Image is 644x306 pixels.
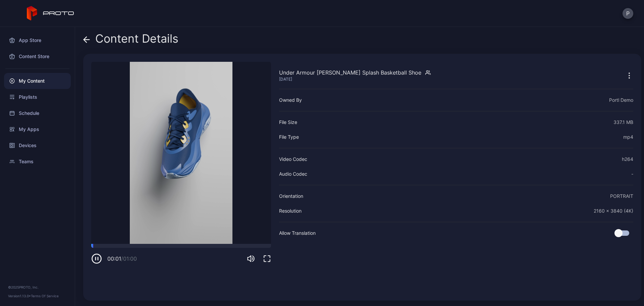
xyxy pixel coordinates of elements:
div: Resolution [279,207,302,215]
div: © 2025 PROTO, Inc. [8,285,67,290]
div: Under Armour [PERSON_NAME] Splash Basketball Shoe [279,69,421,77]
div: 337.1 MB [613,118,633,126]
a: Content Store [4,48,71,64]
div: File Size [279,118,297,126]
div: 2160 x 3840 (4K) [594,207,633,215]
a: Teams [4,154,71,170]
div: 00:01 [107,255,137,263]
div: Owned By [279,96,302,104]
a: My Content [4,73,71,89]
a: Schedule [4,105,71,121]
button: P [623,8,633,19]
div: PORTRAIT [610,192,633,200]
span: / 01:00 [121,255,137,262]
div: File Type [279,133,299,141]
a: Playlists [4,89,71,105]
div: h264 [622,155,633,163]
a: Terms Of Service [31,294,59,298]
div: Content Details [83,32,178,48]
div: mp4 [623,133,633,141]
video: Sorry, your browser doesn‘t support embedded videos [91,62,271,244]
a: My Apps [4,121,71,137]
div: - [631,170,633,178]
div: Audio Codec [279,170,307,178]
div: Portl Demo [609,96,633,104]
div: [DATE] [279,77,421,82]
div: Orientation [279,192,303,200]
a: Devices [4,137,71,154]
a: App Store [4,32,71,48]
div: Allow Translation [279,229,316,237]
div: Video Codec [279,155,307,163]
span: Version 1.13.0 • [8,294,31,298]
